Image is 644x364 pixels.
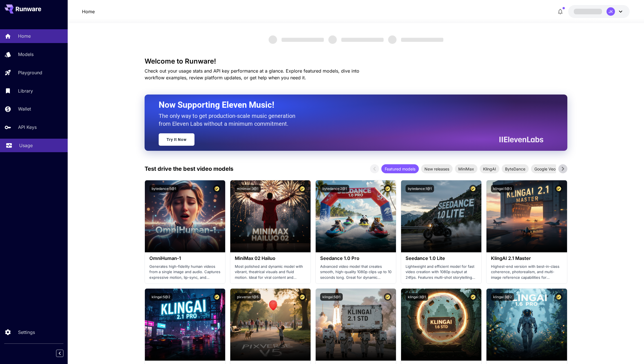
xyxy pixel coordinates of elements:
img: alt [401,289,481,361]
a: Try It Now [159,133,194,146]
img: alt [316,289,396,361]
button: Certified Model – Vetted for best performance and includes a commercial license. [384,185,391,192]
p: The only way to get production-scale music generation from Eleven Labs without a minimum commitment. [159,112,300,128]
img: alt [401,180,481,252]
button: bytedance:2@1 [320,185,349,192]
h3: Seedance 1.0 Lite [406,256,477,261]
button: klingai:5@3 [491,185,514,192]
div: ByteDance [502,164,529,173]
button: Certified Model – Vetted for best performance and includes a commercial license. [298,293,306,301]
button: Collapse sidebar [56,350,63,357]
img: alt [145,289,225,361]
p: Settings [18,329,35,336]
div: New releases [421,164,453,173]
button: JK [568,5,630,18]
div: KlingAI [480,164,499,173]
button: Certified Model – Vetted for best performance and includes a commercial license. [469,185,477,192]
button: pixverse:1@5 [235,293,261,301]
span: New releases [421,166,453,172]
h3: OmniHuman‑1 [149,256,221,261]
button: Certified Model – Vetted for best performance and includes a commercial license. [555,185,563,192]
button: Certified Model – Vetted for best performance and includes a commercial license. [213,293,221,301]
p: Most polished and dynamic model with vibrant, theatrical visuals and fluid motion. Ideal for vira... [235,264,306,280]
span: Featured models [381,166,419,172]
p: API Keys [18,124,37,131]
h3: MiniMax 02 Hailuo [235,256,306,261]
p: Home [18,33,31,39]
button: klingai:5@2 [149,293,172,301]
span: KlingAI [480,166,499,172]
p: Library [18,87,33,94]
h3: Seedance 1.0 Pro [320,256,391,261]
img: alt [316,180,396,252]
div: Featured models [381,164,419,173]
button: Certified Model – Vetted for best performance and includes a commercial license. [213,185,221,192]
button: Certified Model – Vetted for best performance and includes a commercial license. [384,293,391,301]
img: alt [486,289,567,361]
p: Playground [18,69,42,76]
button: Certified Model – Vetted for best performance and includes a commercial license. [469,293,477,301]
a: Home [82,8,95,15]
p: Lightweight and efficient model for fast video creation with 1080p output at 24fps. Features mult... [406,264,477,280]
nav: breadcrumb [82,8,95,15]
span: MiniMax [455,166,477,172]
h3: Welcome to Runware! [145,57,567,65]
button: Certified Model – Vetted for best performance and includes a commercial license. [555,293,563,301]
img: alt [486,180,567,252]
p: Highest-end version with best-in-class coherence, photorealism, and multi-image reference capabil... [491,264,562,280]
button: Certified Model – Vetted for best performance and includes a commercial license. [298,185,306,192]
button: minimax:3@1 [235,185,261,192]
img: alt [145,180,225,252]
h2: Now Supporting Eleven Music! [159,100,539,110]
p: Usage [19,142,33,149]
span: ByteDance [502,166,529,172]
button: bytedance:5@1 [149,185,178,192]
img: alt [230,180,311,252]
div: Google Veo [531,164,559,173]
p: Models [18,51,34,58]
button: klingai:3@2 [491,293,514,301]
button: bytedance:1@1 [406,185,434,192]
p: Test drive the best video models [145,165,233,173]
span: Check out your usage stats and API key performance at a glance. Explore featured models, dive int... [145,68,359,80]
div: JK [607,7,615,16]
div: MiniMax [455,164,477,173]
h3: KlingAI 2.1 Master [491,256,562,261]
p: Wallet [18,105,31,112]
p: Generates high-fidelity human videos from a single image and audio. Captures expressive motion, l... [149,264,221,280]
button: klingai:3@1 [406,293,428,301]
button: klingai:5@1 [320,293,343,301]
div: Collapse sidebar [60,348,68,358]
span: Google Veo [531,166,559,172]
img: alt [230,289,311,361]
p: Advanced video model that creates smooth, high-quality 1080p clips up to 10 seconds long. Great f... [320,264,391,280]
